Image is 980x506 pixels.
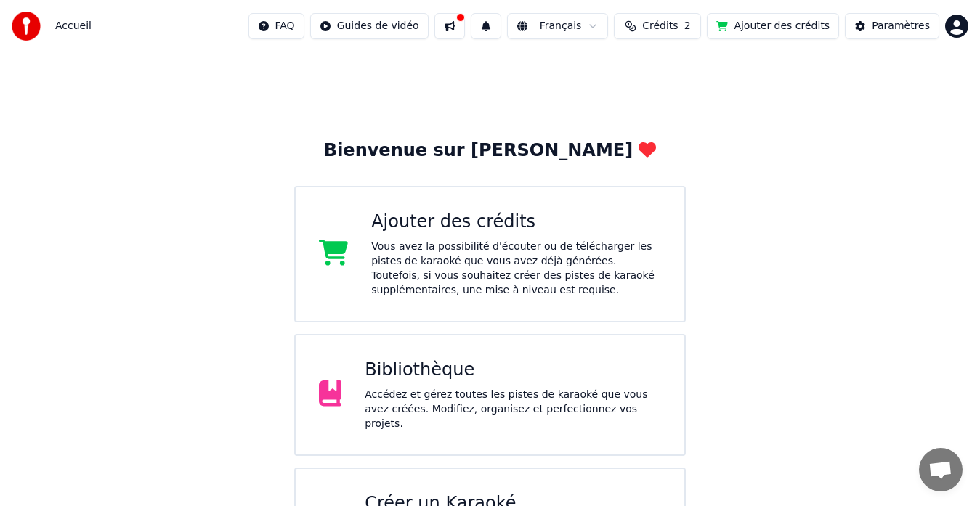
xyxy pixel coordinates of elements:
button: FAQ [248,13,304,39]
div: Accédez et gérez toutes les pistes de karaoké que vous avez créées. Modifiez, organisez et perfec... [365,388,661,431]
nav: breadcrumb [55,19,92,33]
div: Ajouter des crédits [371,211,661,234]
span: 2 [684,19,691,33]
div: Vous avez la possibilité d'écouter ou de télécharger les pistes de karaoké que vous avez déjà gén... [371,240,661,298]
button: Ajouter des crédits [707,13,839,39]
div: Bibliothèque [365,359,661,382]
div: Paramètres [872,19,930,33]
button: Crédits2 [614,13,701,39]
button: Paramètres [845,13,939,39]
button: Guides de vidéo [310,13,429,39]
span: Accueil [55,19,92,33]
img: youka [12,12,41,41]
div: Bienvenue sur [PERSON_NAME] [324,139,656,163]
span: Crédits [642,19,678,33]
div: Ouvrir le chat [919,448,963,491]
